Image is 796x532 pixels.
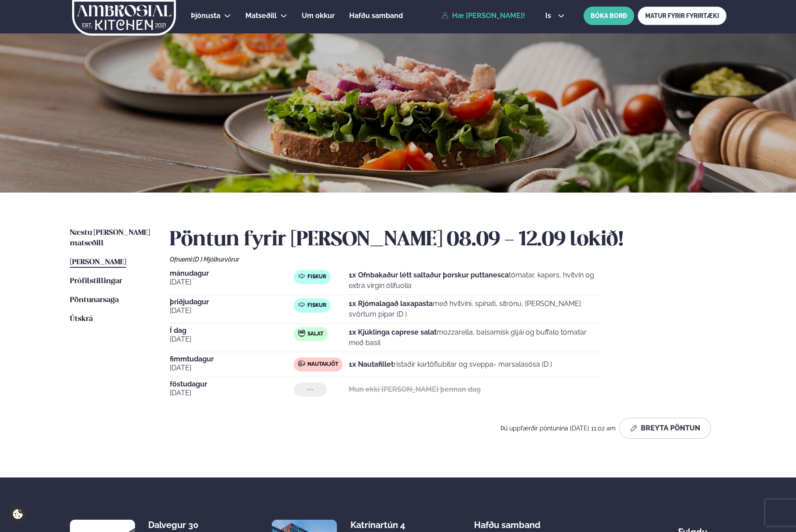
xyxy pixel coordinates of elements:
a: Hafðu samband [349,11,403,21]
span: Útskrá [70,315,93,323]
p: mozzarella, balsamísk gljái og buffalo tómatar með basil [349,327,600,348]
span: Um okkur [302,11,335,20]
a: MATUR FYRIR FYRIRTÆKI [638,7,727,25]
a: [PERSON_NAME] [70,257,126,268]
span: Nautakjöt [307,361,338,368]
span: [DATE] [170,363,294,373]
strong: 1x Kjúklinga caprese salat [349,328,437,336]
span: [DATE] [170,334,294,345]
a: Cookie settings [9,505,27,523]
span: [DATE] [170,306,294,316]
span: [DATE] [170,277,294,288]
span: Salat [307,331,323,338]
span: Hafðu samband [349,11,403,20]
span: is [545,12,554,19]
strong: 1x Ofnbakaður létt saltaður þorskur puttanesca [349,271,509,279]
span: [DATE] [170,388,294,398]
strong: Mun ekki [PERSON_NAME] þennan dag [349,385,481,394]
span: Þjónusta [191,11,220,20]
span: föstudagur [170,381,294,388]
div: Katrínartún 4 [351,520,420,530]
img: fish.svg [298,273,305,280]
a: Næstu [PERSON_NAME] matseðill [70,228,152,249]
p: með hvítvíni, spínati, sítrónu, [PERSON_NAME] svörtum pipar (D ) [349,299,600,320]
div: Ofnæmi: [170,256,727,263]
strong: 1x Rjómalagað laxapasta [349,299,433,308]
a: Þjónusta [191,11,220,21]
span: Hafðu samband [474,513,540,530]
span: Næstu [PERSON_NAME] matseðill [70,229,150,247]
p: tómatar, kapers, hvítvín og extra virgin ólífuolía [349,270,600,291]
span: --- [307,386,314,393]
a: Hæ [PERSON_NAME]! [442,12,525,20]
span: fimmtudagur [170,356,294,363]
a: Um okkur [302,11,335,21]
span: [PERSON_NAME] [70,259,126,266]
span: mánudagur [170,270,294,277]
a: Útskrá [70,314,93,324]
a: Prófílstillingar [70,276,122,287]
button: is [538,12,571,19]
span: Í dag [170,327,294,334]
a: Matseðill [245,11,277,21]
img: beef.svg [298,360,305,367]
span: (D ) Mjólkurvörur [193,256,239,263]
h2: Pöntun fyrir [PERSON_NAME] 08.09 - 12.09 lokið! [170,228,727,252]
span: Þú uppfærðir pöntunina [DATE] 11:02 am [500,425,616,432]
button: Breyta Pöntun [619,418,711,439]
div: Dalvegur 30 [148,520,218,530]
span: Matseðill [245,11,277,20]
button: BÓKA BORÐ [584,7,634,25]
p: ristaðir kartöflubitar og sveppa- marsalasósa (D ) [349,359,552,370]
img: salad.svg [298,330,305,337]
span: Prófílstillingar [70,277,122,285]
img: fish.svg [298,301,305,308]
a: Pöntunarsaga [70,295,119,306]
span: Fiskur [307,302,326,309]
strong: 1x Nautafillet [349,360,394,368]
span: Fiskur [307,273,326,281]
span: Pöntunarsaga [70,296,119,304]
span: þriðjudagur [170,299,294,306]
